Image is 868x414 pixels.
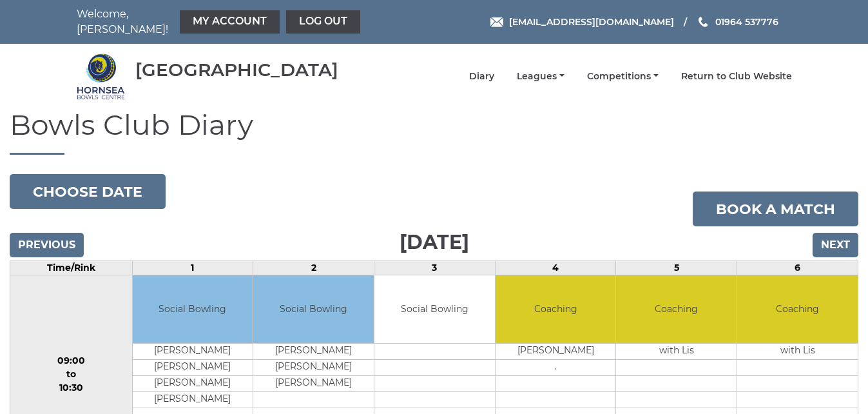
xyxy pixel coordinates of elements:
[693,192,858,226] a: Book a match
[253,275,374,343] td: Social Bowling
[133,343,253,359] td: [PERSON_NAME]
[10,233,84,257] input: Previous
[132,261,253,275] td: 1
[77,52,125,101] img: Hornsea Bowls Centre
[133,375,253,391] td: [PERSON_NAME]
[697,15,778,29] a: Phone us 01964 537776
[253,343,374,359] td: [PERSON_NAME]
[737,275,858,343] td: Coaching
[616,261,737,275] td: 5
[10,261,133,275] td: Time/Rink
[133,275,253,343] td: Social Bowling
[616,343,737,359] td: with Lis
[10,109,858,155] h1: Bowls Club Diary
[469,70,494,83] a: Diary
[509,16,674,28] span: [EMAIL_ADDRESS][DOMAIN_NAME]
[133,391,253,408] td: [PERSON_NAME]
[813,233,858,257] input: Next
[737,343,858,359] td: with Lis
[715,16,778,28] span: 01964 537776
[77,6,363,37] nav: Welcome, [PERSON_NAME]!
[133,359,253,375] td: [PERSON_NAME]
[517,70,564,83] a: Leagues
[253,375,374,391] td: [PERSON_NAME]
[490,17,503,27] img: Email
[616,275,737,343] td: Coaching
[180,10,280,34] a: My Account
[374,275,495,343] td: Social Bowling
[681,70,792,83] a: Return to Club Website
[253,261,374,275] td: 2
[253,359,374,375] td: [PERSON_NAME]
[490,15,674,29] a: Email [EMAIL_ADDRESS][DOMAIN_NAME]
[587,70,659,83] a: Competitions
[737,261,858,275] td: 6
[496,359,616,375] td: .
[135,60,338,80] div: [GEOGRAPHIC_DATA]
[496,343,616,359] td: [PERSON_NAME]
[374,261,496,275] td: 3
[699,17,708,27] img: Phone us
[286,10,360,34] a: Log out
[495,261,616,275] td: 4
[10,174,166,209] button: Choose date
[496,275,616,343] td: Coaching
